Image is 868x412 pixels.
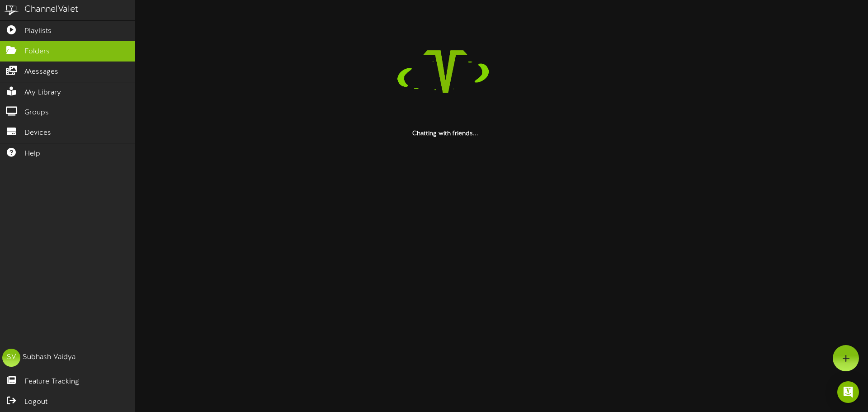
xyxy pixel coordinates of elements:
span: Messages [24,67,58,77]
span: Devices [24,128,51,138]
span: Folders [24,47,50,57]
span: My Library [24,88,61,98]
img: loading-spinner-5.png [387,14,503,129]
span: Groups [24,108,49,118]
span: Help [24,149,40,159]
div: SV [2,349,20,367]
span: Playlists [24,26,52,37]
div: ChannelValet [24,3,78,16]
div: Open Intercom Messenger [837,381,859,403]
div: Subhash Vaidya [23,352,75,363]
span: Feature Tracking [24,377,79,387]
strong: Chatting with friends... [412,130,478,137]
span: Logout [24,397,47,407]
